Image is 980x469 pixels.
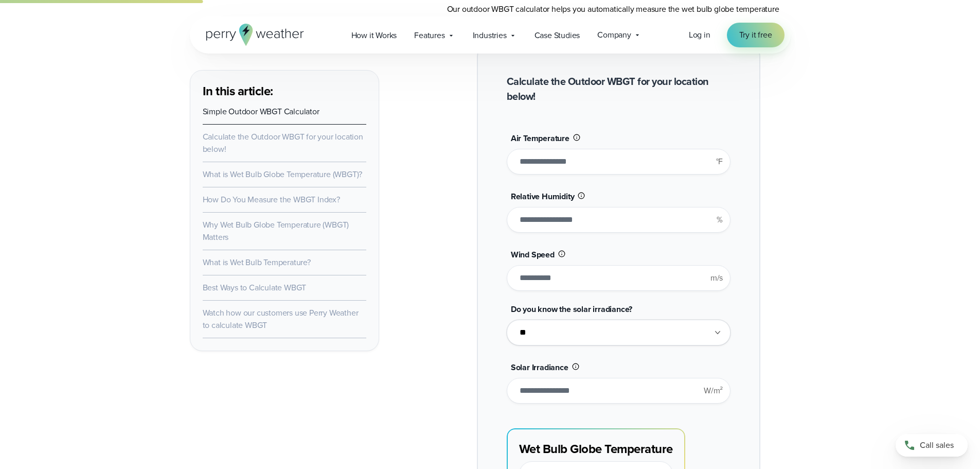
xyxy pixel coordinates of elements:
[689,29,710,41] span: Log in
[511,132,569,144] span: Air Temperature
[920,439,954,451] span: Call sales
[414,29,444,42] span: Features
[511,249,555,260] span: Wind Speed
[203,256,311,268] a: What is Wet Bulb Temperature?
[597,29,631,41] span: Company
[739,29,772,41] span: Try it free
[534,29,580,42] span: Case Studies
[511,190,575,202] span: Relative Humidity
[526,25,589,46] a: Case Studies
[203,194,340,205] a: How Do You Measure the WBGT Index?
[203,106,319,117] a: Simple Outdoor WBGT Calculator
[203,307,359,331] a: Watch how our customers use Perry Weather to calculate WBGT
[343,25,406,46] a: How it Works
[203,83,366,99] h3: In this article:
[351,29,397,42] span: How it Works
[511,361,568,373] span: Solar Irradiance
[473,29,507,42] span: Industries
[507,74,730,104] h2: Calculate the Outdoor WBGT for your location below!
[511,303,632,315] span: Do you know the solar irradiance?
[203,168,363,180] a: What is Wet Bulb Globe Temperature (WBGT)?
[203,131,363,155] a: Calculate the Outdoor WBGT for your location below!
[203,219,349,243] a: Why Wet Bulb Globe Temperature (WBGT) Matters
[727,23,785,47] a: Try it free
[689,29,710,41] a: Log in
[447,3,791,28] p: Our outdoor WBGT calculator helps you automatically measure the wet bulb globe temperature quickl...
[896,434,968,457] a: Call sales
[203,282,307,293] a: Best Ways to Calculate WBGT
